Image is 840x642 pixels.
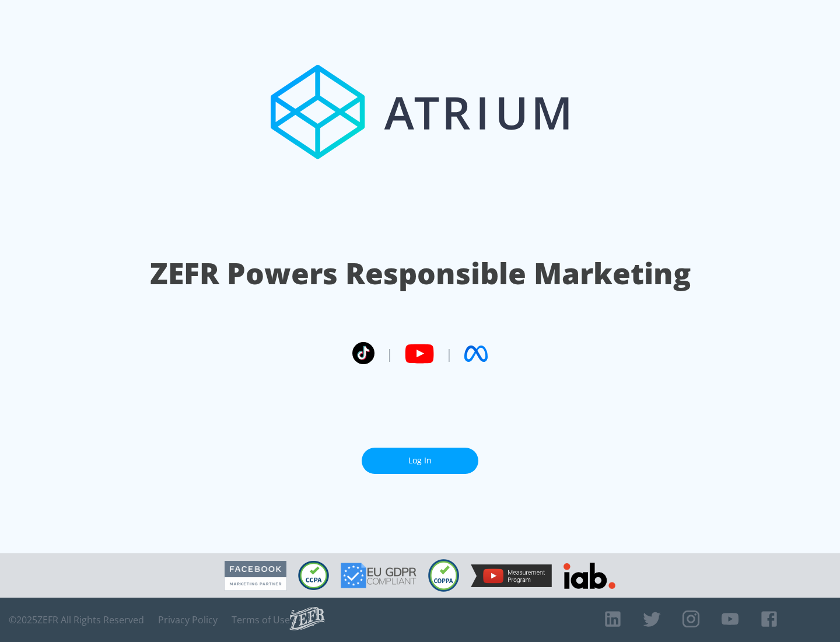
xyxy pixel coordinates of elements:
span: | [386,345,393,362]
a: Privacy Policy [158,614,218,626]
img: CCPA Compliant [298,561,329,590]
img: YouTube Measurement Program [471,564,552,587]
h1: ZEFR Powers Responsible Marketing [150,253,691,294]
img: Facebook Marketing Partner [225,561,286,591]
img: IAB [563,563,615,589]
a: Terms of Use [232,614,290,626]
img: COPPA Compliant [428,559,459,592]
a: Log In [362,448,478,474]
span: © 2025 ZEFR All Rights Reserved [9,614,144,626]
img: GDPR Compliant [341,563,416,588]
span: | [446,345,453,362]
